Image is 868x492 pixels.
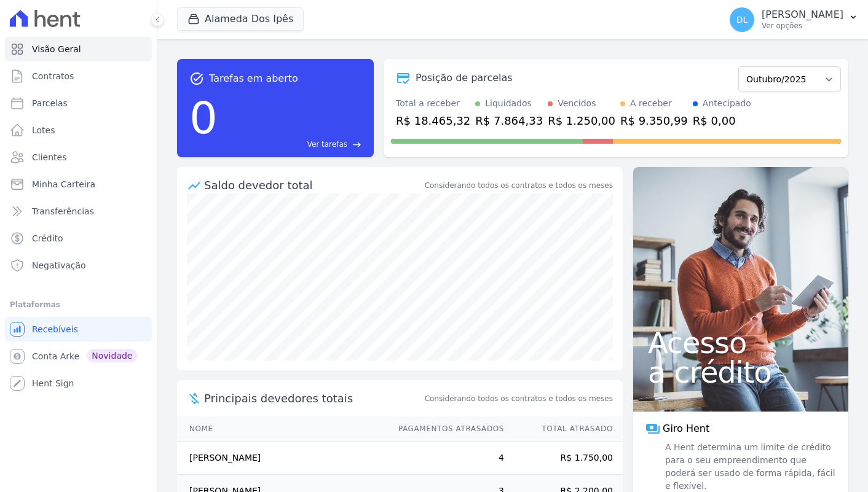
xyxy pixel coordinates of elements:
[663,421,709,436] span: Giro Hent
[5,317,152,342] a: Recebíveis
[307,139,347,150] span: Ver tarefas
[648,357,834,387] span: a crédito
[425,180,613,191] div: Considerando todos os contratos e todos os meses
[177,442,387,475] td: [PERSON_NAME]
[5,118,152,143] a: Lotes
[87,349,137,362] span: Novidade
[32,350,79,362] span: Conta Arke
[32,70,74,82] span: Contratos
[387,442,505,475] td: 4
[425,393,613,404] span: Considerando todos os contratos e todos os meses
[5,91,152,115] a: Parcelas
[485,97,532,110] div: Liquidados
[5,37,152,61] a: Visão Geral
[5,226,152,251] a: Crédito
[204,390,422,407] span: Principais devedores totais
[475,112,543,129] div: R$ 7.864,33
[505,442,623,475] td: R$ 1.750,00
[32,178,95,190] span: Minha Carteira
[720,2,868,37] button: DL [PERSON_NAME] Ver opções
[648,328,834,357] span: Acesso
[396,97,470,110] div: Total a receber
[396,112,470,129] div: R$ 18.465,32
[177,416,387,442] th: Nome
[548,112,615,129] div: R$ 1.250,00
[762,9,843,21] p: [PERSON_NAME]
[32,97,68,109] span: Parcelas
[5,253,152,278] a: Negativação
[177,7,304,31] button: Alameda Dos Ipês
[209,71,298,86] span: Tarefas em aberto
[630,97,672,110] div: A receber
[693,112,751,129] div: R$ 0,00
[416,71,513,85] div: Posição de parcelas
[5,344,152,369] a: Conta Arke Novidade
[387,416,505,442] th: Pagamentos Atrasados
[5,145,152,170] a: Clientes
[352,140,361,149] span: east
[32,323,78,335] span: Recebíveis
[5,172,152,197] a: Minha Carteira
[620,112,688,129] div: R$ 9.350,99
[32,232,63,244] span: Crédito
[5,199,152,224] a: Transferências
[32,43,81,55] span: Visão Geral
[762,21,843,31] p: Ver opções
[32,205,94,217] span: Transferências
[558,97,596,110] div: Vencidos
[32,151,66,163] span: Clientes
[189,71,204,86] span: task_alt
[5,64,152,88] a: Contratos
[204,177,422,193] div: Saldo devedor total
[736,15,748,24] span: DL
[505,416,623,442] th: Total Atrasado
[5,371,152,396] a: Hent Sign
[223,139,361,150] a: Ver tarefas east
[32,377,74,389] span: Hent Sign
[32,124,55,136] span: Lotes
[10,297,147,312] div: Plataformas
[189,86,218,150] div: 0
[32,259,86,271] span: Negativação
[703,97,751,110] div: Antecipado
